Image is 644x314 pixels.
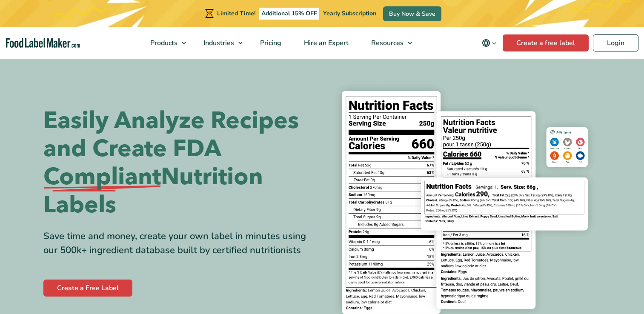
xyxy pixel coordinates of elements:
[6,38,80,48] a: Food Label Maker homepage
[139,27,190,59] a: Products
[201,38,235,48] span: Industries
[259,8,319,20] span: Additional 15% OFF
[43,229,316,257] div: Save time and money, create your own label in minutes using our 500k+ ingredient database built b...
[293,27,358,59] a: Hire an Expert
[192,27,247,59] a: Industries
[476,34,503,51] button: Change language
[503,34,589,51] a: Create a free label
[323,9,376,17] span: Yearly Subscription
[43,107,316,219] h1: Easily Analyze Recipes and Create FDA Nutrition Labels
[217,9,255,17] span: Limited Time!
[301,38,349,48] span: Hire an Expert
[593,34,638,51] a: Login
[43,280,132,297] a: Create a Free Label
[369,38,404,48] span: Resources
[258,38,282,48] span: Pricing
[383,6,441,21] a: Buy Now & Save
[249,27,291,59] a: Pricing
[43,163,161,191] span: Compliant
[360,27,416,59] a: Resources
[148,38,178,48] span: Products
